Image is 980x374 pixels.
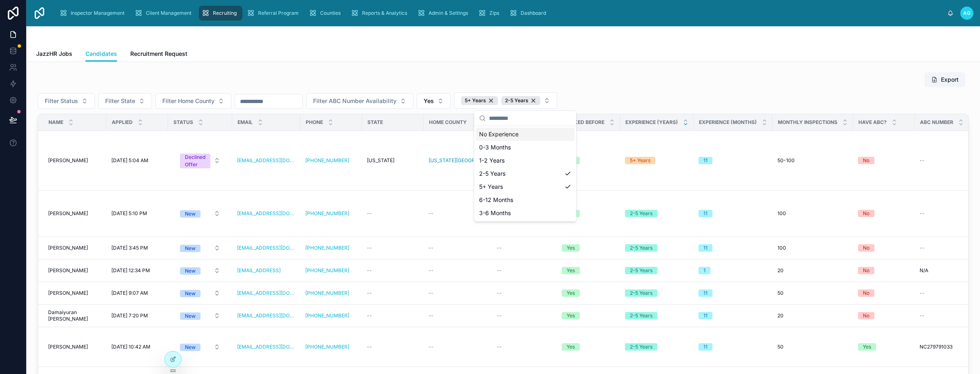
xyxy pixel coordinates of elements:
[703,210,708,217] div: 11
[48,309,101,322] a: Damaiyuran [PERSON_NAME]
[111,344,150,350] span: [DATE] 10:42 AM
[306,119,323,126] span: Phone
[111,290,163,296] a: [DATE] 9:07 AM
[237,245,295,251] a: [EMAIL_ADDRESS][DOMAIN_NAME]
[703,312,708,319] div: 11
[562,289,615,297] a: Yes
[429,290,487,296] a: --
[417,93,451,109] button: Select Button
[48,245,101,251] a: [PERSON_NAME]
[858,289,910,297] a: No
[305,210,357,217] a: [PHONE_NUMBER]
[429,344,487,350] a: --
[237,344,295,350] a: [EMAIL_ADDRESS][DOMAIN_NAME]
[111,157,148,164] span: [DATE] 5:04 AM
[497,312,552,319] a: --
[48,344,101,350] a: [PERSON_NAME]
[920,312,925,319] span: --
[111,157,163,164] a: [DATE] 5:04 AM
[777,344,784,350] span: 50
[237,312,295,319] a: [EMAIL_ADDRESS][DOMAIN_NAME]
[699,119,757,126] span: Experience (months)
[863,343,871,351] div: Yes
[501,96,540,105] button: Unselect I_2_5_YEARS
[173,263,227,278] button: Select Button
[476,207,574,220] div: 3-6 Months
[777,245,786,251] span: 100
[429,267,487,274] a: --
[305,344,349,350] a: [PHONE_NUMBER]
[162,97,214,105] span: Filter Home County
[920,157,971,164] a: --
[777,245,848,251] a: 100
[858,244,910,252] a: No
[348,6,413,21] a: Reports & Analytics
[863,157,869,164] div: No
[173,285,227,301] a: Select Button
[562,244,615,252] a: Yes
[429,290,434,296] span: --
[863,312,869,319] div: No
[48,290,101,296] a: [PERSON_NAME]
[699,210,768,217] a: 11
[57,6,130,21] a: Inspector Management
[699,289,768,297] a: 11
[48,267,101,274] a: [PERSON_NAME]
[367,245,419,251] a: --
[429,157,487,164] span: [US_STATE][GEOGRAPHIC_DATA], [GEOGRAPHIC_DATA]
[562,343,615,351] a: Yes
[567,343,575,351] div: Yes
[237,290,295,296] a: [EMAIL_ADDRESS][DOMAIN_NAME]
[863,210,869,217] div: No
[625,312,689,319] a: 2-5 Years
[48,245,88,251] span: [PERSON_NAME]
[173,308,227,324] a: Select Button
[424,97,434,105] span: Yes
[362,10,407,16] span: Reports & Analytics
[461,96,498,105] button: Unselect I_5_YEARS
[777,290,784,296] span: 50
[173,206,227,221] a: Select Button
[562,267,615,274] a: Yes
[238,119,253,126] span: Email
[920,312,971,319] a: --
[53,4,947,22] div: scrollable content
[429,119,467,126] span: Home County
[863,267,869,274] div: No
[630,244,653,252] div: 2-5 Years
[858,119,887,126] span: Have ABC?
[703,244,708,252] div: 11
[858,343,910,351] a: Yes
[48,210,101,217] a: [PERSON_NAME]
[497,290,502,296] span: --
[476,167,574,180] div: 2-5 Years
[48,290,88,296] span: [PERSON_NAME]
[920,245,971,251] a: --
[429,245,487,251] a: --
[306,6,346,21] a: Counties
[36,46,72,63] a: JazzHR Jobs
[920,290,925,296] span: --
[777,290,848,296] a: 50
[112,119,133,126] span: Applied
[703,289,708,297] div: 11
[699,312,768,319] a: 11
[111,210,163,217] a: [DATE] 5:10 PM
[305,157,357,164] a: [PHONE_NUMBER]
[313,97,397,105] span: Filter ABC Number Availability
[305,290,349,296] a: [PHONE_NUMBER]
[33,7,46,20] img: App logo
[475,6,505,21] a: Zips
[367,344,372,350] span: --
[367,312,419,319] a: --
[489,10,499,16] span: Zips
[562,119,604,126] span: Worked Before
[173,263,227,278] a: Select Button
[305,210,349,217] a: [PHONE_NUMBER]
[777,312,784,319] span: 20
[173,149,227,172] a: Select Button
